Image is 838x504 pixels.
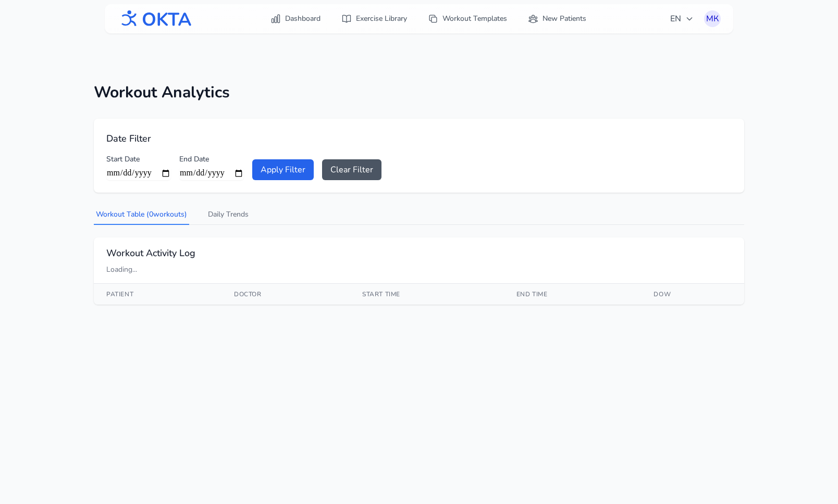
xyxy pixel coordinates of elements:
[322,159,381,180] button: Clear Filter
[94,205,189,225] button: Workout Table (0workouts)
[252,159,314,180] button: Apply Filter
[504,284,642,305] th: End Time
[117,5,192,32] img: OKTA logo
[522,9,593,28] a: New Patients
[221,284,350,305] th: Doctor
[106,264,732,275] div: Loading...
[670,12,694,25] span: EN
[106,154,171,165] label: Start Date
[106,131,732,146] h2: Date Filter
[179,154,244,165] label: End Date
[264,9,327,28] a: Dashboard
[641,284,744,305] th: DOW
[350,284,504,305] th: Start Time
[335,9,413,28] a: Exercise Library
[94,83,744,102] h1: Workout Analytics
[704,10,721,27] button: МК
[422,9,513,28] a: Workout Templates
[94,284,221,305] th: Patient
[106,246,732,260] h2: Workout Activity Log
[206,205,251,225] button: Daily Trends
[664,8,700,29] button: EN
